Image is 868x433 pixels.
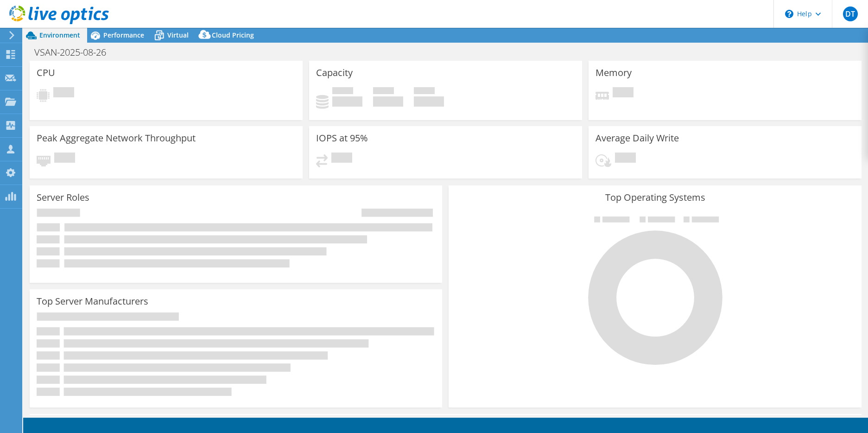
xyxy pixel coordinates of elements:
[332,87,353,96] span: Used
[456,192,854,203] h3: Top Operating Systems
[785,10,793,18] svg: \n
[613,87,634,100] span: Pending
[37,192,89,203] h3: Server Roles
[39,31,80,39] span: Environment
[331,153,352,165] span: Pending
[596,68,632,78] h3: Memory
[30,47,120,57] h1: VSAN-2025-08-26
[414,87,435,96] span: Total
[373,96,403,107] h4: 0 GiB
[414,96,444,107] h4: 0 GiB
[843,6,858,21] span: DT
[316,133,368,143] h3: IOPS at 95%
[37,133,196,143] h3: Peak Aggregate Network Throughput
[37,68,55,78] h3: CPU
[167,31,189,39] span: Virtual
[212,31,254,39] span: Cloud Pricing
[316,68,353,78] h3: Capacity
[596,133,679,143] h3: Average Daily Write
[615,153,636,165] span: Pending
[103,31,144,39] span: Performance
[37,296,148,306] h3: Top Server Manufacturers
[53,87,74,100] span: Pending
[373,87,394,96] span: Free
[332,96,362,107] h4: 0 GiB
[54,153,75,165] span: Pending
